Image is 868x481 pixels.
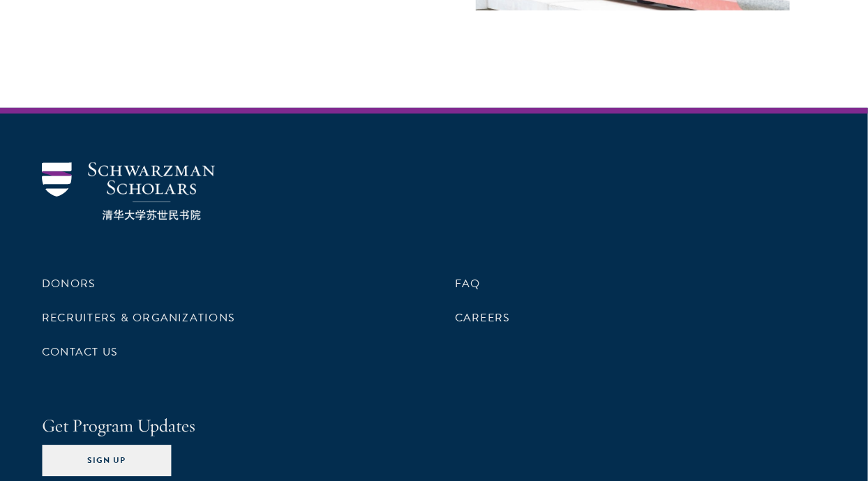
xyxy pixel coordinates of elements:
a: Careers [455,310,511,326]
h4: Get Program Updates [42,413,826,439]
a: Recruiters & Organizations [42,310,235,326]
a: FAQ [455,275,481,292]
img: Schwarzman Scholars [42,162,215,220]
a: Donors [42,275,96,292]
a: Contact Us [42,344,118,360]
button: Sign Up [42,445,171,476]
